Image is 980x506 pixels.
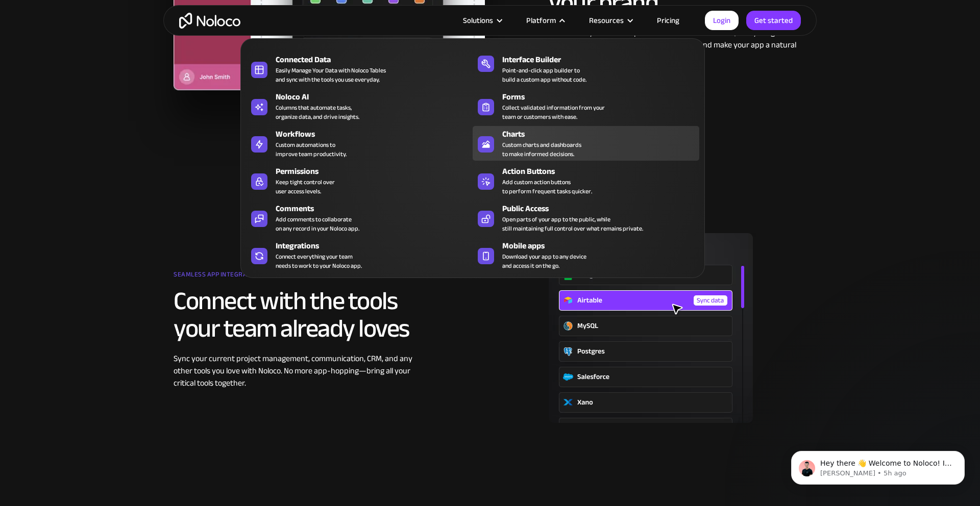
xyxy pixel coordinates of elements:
[276,66,386,84] div: Easily Manage Your Data with Noloco Tables and sync with the tools you use everyday.
[576,14,644,27] div: Resources
[526,14,556,27] div: Platform
[276,165,477,178] div: Permissions
[502,215,643,233] div: Open parts of your app to the public, while still maintaining full control over what remains priv...
[174,352,431,389] div: Sync your current project management, communication, CRM, and any other tools you love with Noloc...
[276,178,335,196] div: Keep tight control over user access levels.
[240,24,705,278] nav: Platform
[179,13,240,29] a: home
[473,200,699,235] a: Public AccessOpen parts of your app to the public, whilestill maintaining full control over what ...
[276,91,477,103] div: Noloco AI
[463,14,493,27] div: Solutions
[705,11,739,30] a: Login
[502,165,704,178] div: Action Buttons
[502,91,704,103] div: Forms
[276,140,347,159] div: Custom automations to improve team productivity.
[513,14,576,27] div: Platform
[644,14,692,27] a: Pricing
[502,203,704,215] div: Public Access
[276,128,477,140] div: Workflows
[473,126,699,161] a: ChartsCustom charts and dashboardsto make informed decisions.
[502,66,586,84] div: Point-and-click app builder to build a custom app without code.
[502,103,605,121] div: Collect validated information from your team or customers with ease.
[473,89,699,123] a: FormsCollect validated information from yourteam or customers with ease.
[246,126,473,161] a: WorkflowsCustom automations toimprove team productivity.
[276,103,359,121] div: Columns that automate tasks, organize data, and drive insights.
[276,54,477,66] div: Connected Data
[502,54,704,66] div: Interface Builder
[473,163,699,198] a: Action ButtonsAdd custom action buttonsto perform frequent tasks quicker.
[502,240,704,252] div: Mobile apps
[450,14,513,27] div: Solutions
[174,267,431,287] div: Seamless app integrations
[246,163,473,198] a: PermissionsKeep tight control overuser access levels.
[276,203,477,215] div: Comments
[246,52,473,86] a: Connected DataEasily Manage Your Data with Noloco Tablesand sync with the tools you use everyday.
[246,238,473,272] a: IntegrationsConnect everything your teamneeds to work to your Noloco app.
[276,215,359,233] div: Add comments to collaborate on any record in your Noloco app.
[502,128,704,140] div: Charts
[276,252,362,270] div: Connect everything your team needs to work to your Noloco app.
[502,252,586,270] span: Download your app to any device and access it on the go.
[246,200,473,235] a: CommentsAdd comments to collaborateon any record in your Noloco app.
[589,14,624,27] div: Resources
[502,178,592,196] div: Add custom action buttons to perform frequent tasks quicker.
[746,11,801,30] a: Get started
[174,287,431,342] h2: Connect with the tools your team already loves
[502,140,581,159] div: Custom charts and dashboards to make informed decisions.
[246,89,473,123] a: Noloco AIColumns that automate tasks,organize data, and drive insights.
[276,240,477,252] div: Integrations
[776,429,980,501] iframe: Intercom notifications message
[473,52,699,86] a: Interface BuilderPoint-and-click app builder tobuild a custom app without code.
[473,238,699,272] a: Mobile appsDownload your app to any deviceand access it on the go.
